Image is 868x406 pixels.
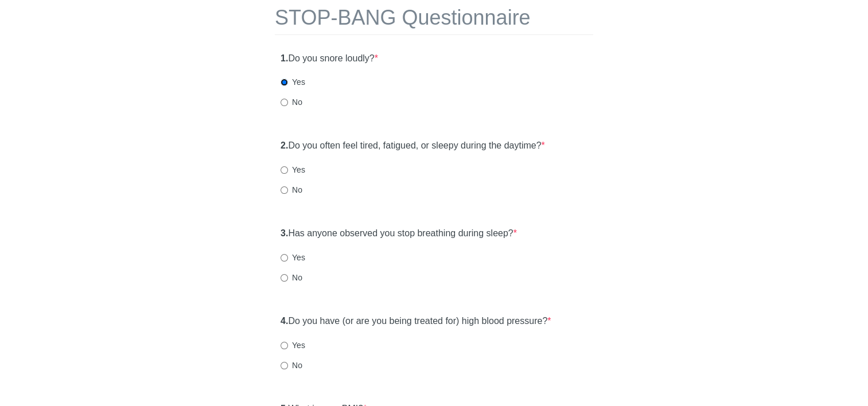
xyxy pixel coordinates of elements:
[281,139,545,153] label: Do you often feel tired, fatigued, or sleepy during the daytime?
[281,96,302,108] label: No
[281,166,288,174] input: Yes
[281,274,288,282] input: No
[281,316,288,326] strong: 4.
[281,342,288,349] input: Yes
[275,6,593,35] h1: STOP-BANG Questionnaire
[281,53,288,63] strong: 1.
[281,362,288,369] input: No
[281,184,302,196] label: No
[281,79,288,86] input: Yes
[281,252,305,263] label: Yes
[281,272,302,283] label: No
[281,99,288,106] input: No
[281,164,305,175] label: Yes
[281,52,378,65] label: Do you snore loudly?
[281,140,288,150] strong: 2.
[281,228,288,238] strong: 3.
[281,360,302,371] label: No
[281,227,517,240] label: Has anyone observed you stop breathing during sleep?
[281,339,305,351] label: Yes
[281,254,288,261] input: Yes
[281,186,288,194] input: No
[281,76,305,88] label: Yes
[281,315,551,328] label: Do you have (or are you being treated for) high blood pressure?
